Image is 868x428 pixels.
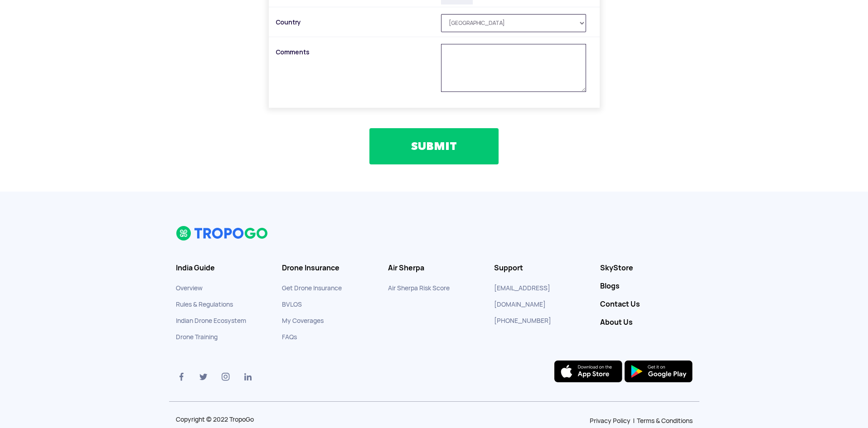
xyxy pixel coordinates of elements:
[276,44,434,60] label: Comments
[637,417,693,425] a: Terms & Conditions
[590,417,630,425] a: Privacy Policy
[600,264,693,273] a: SkyStore
[282,317,324,325] a: My Coverages
[282,300,302,308] a: BVLOS
[242,371,253,382] img: ic_linkedin.svg
[388,264,480,273] h3: Air Sherpa
[176,416,295,423] p: Copyright © 2022 TropoGo
[282,264,374,273] h3: Drone Insurance
[554,361,622,382] img: ios_new.svg
[176,300,233,308] a: Rules & Regulations
[494,284,550,308] a: [EMAIL_ADDRESS][DOMAIN_NAME]
[600,318,693,327] a: About Us
[220,371,231,382] img: ic_instagram.svg
[176,226,269,241] img: logo
[176,264,268,273] h3: India Guide
[176,317,246,325] a: Indian Drone Ecosystem
[388,284,450,292] a: Air Sherpa Risk Score
[494,317,551,325] a: [PHONE_NUMBER]
[369,128,499,164] button: SUBMIT
[276,14,434,30] label: Country
[282,333,297,341] a: FAQs
[494,264,587,273] h3: Support
[600,300,693,309] a: Contact Us
[198,371,209,382] img: ic_twitter.svg
[176,284,203,292] a: Overview
[176,333,218,341] a: Drone Training
[600,282,693,291] a: Blogs
[176,371,187,382] img: ic_facebook.svg
[282,284,342,292] a: Get Drone Insurance
[625,361,693,382] img: img_playstore.png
